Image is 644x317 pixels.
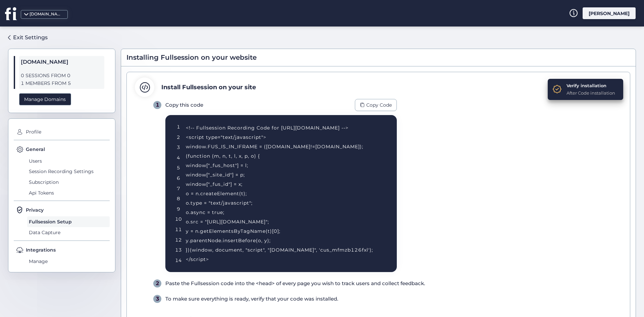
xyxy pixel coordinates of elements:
[27,227,110,238] span: Data Capture
[175,215,182,223] div: 10
[177,185,180,192] div: 7
[567,82,615,89] div: Verify installation
[175,246,182,254] div: 13
[153,295,161,303] div: 3
[161,83,256,92] div: Install Fullsession on your site
[175,236,182,244] div: 12
[165,101,203,109] div: Copy this code
[177,164,180,171] div: 5
[126,52,257,63] span: Installing Fullsession on your website
[153,279,161,287] div: 2
[21,72,103,80] span: 0 SESSIONS FROM 0
[177,134,180,141] div: 2
[177,205,180,213] div: 9
[30,11,63,17] div: [DOMAIN_NAME]
[177,174,180,182] div: 6
[186,123,380,264] div: <!-- Fullsession Recording Code for [URL][DOMAIN_NAME] --> <script type="text/javascript"> window...
[21,58,103,66] span: [DOMAIN_NAME]
[567,90,615,96] div: After Code installation
[177,144,180,151] div: 3
[27,177,110,188] span: Subscription
[19,93,71,106] div: Manage Domains
[26,206,44,214] span: Privacy
[177,123,180,130] div: 1
[27,156,110,166] span: Users
[366,101,392,109] span: Copy Code
[21,80,103,87] span: 1 MEMBERS FROM 5
[175,257,182,264] div: 14
[27,188,110,198] span: Api Tokens
[26,246,56,254] span: Integrations
[8,32,48,43] a: Exit Settings
[26,146,45,153] span: General
[27,216,110,227] span: Fullsession Setup
[165,279,425,287] div: Paste the Fullsession code into the <head> of every page you wish to track users and collect feed...
[13,33,48,42] div: Exit Settings
[177,195,180,202] div: 8
[27,256,110,267] span: Manage
[153,101,161,109] div: 1
[175,226,182,233] div: 11
[24,127,110,138] span: Profile
[27,166,110,177] span: Session Recording Settings
[583,7,636,19] div: [PERSON_NAME]
[165,295,338,303] div: To make sure everything is ready, verify that your code was installed.
[177,154,180,161] div: 4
